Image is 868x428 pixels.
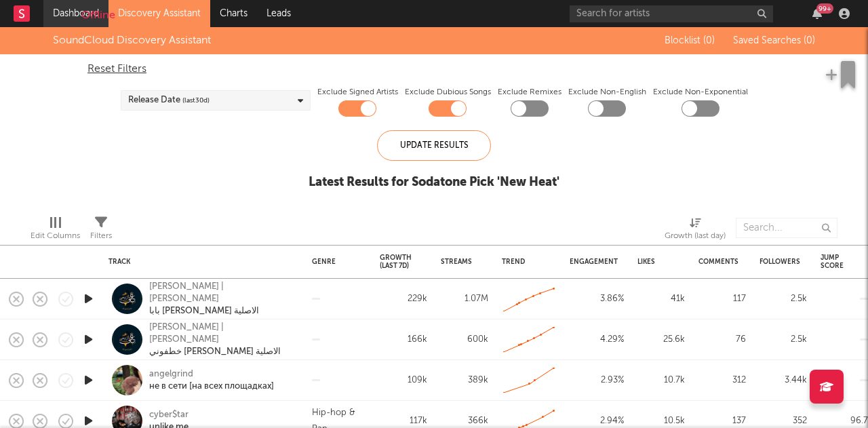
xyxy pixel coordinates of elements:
[441,258,472,266] div: Streams
[149,322,295,346] div: [PERSON_NAME] | [PERSON_NAME]
[380,254,412,270] div: Growth (last 7d)
[759,258,800,266] div: Followers
[729,35,815,46] button: Saved Searches (0)
[498,84,561,100] label: Exclude Remixes
[637,332,685,348] div: 25.6k
[665,36,715,45] span: Blocklist
[53,33,211,49] div: SoundCloud Discovery Assistant
[108,258,292,266] div: Track
[149,409,189,421] a: cyber$tar
[736,218,837,238] input: Search...
[149,368,274,381] div: angelgrind
[149,305,295,317] div: بابا [PERSON_NAME] الاصلية
[312,258,346,266] div: Genre
[653,84,748,100] label: Exclude Non-Exponential
[637,372,685,389] div: 10.7k
[87,61,781,77] div: Reset Filters
[570,291,624,307] div: 3.86 %
[812,8,822,19] button: 99+
[377,130,491,161] div: Update Results
[703,36,715,45] span: ( 0 )
[568,84,646,100] label: Exclude Non-English
[149,322,295,358] a: [PERSON_NAME] | [PERSON_NAME]خطفوني [PERSON_NAME] الاصلية
[31,228,80,244] div: Edit Columns
[698,372,746,389] div: 312
[759,291,807,307] div: 2.5k
[149,368,274,393] a: angelgrindне в сети [на всех площадках]
[90,228,112,244] div: Filters
[441,372,488,389] div: 389k
[380,372,427,389] div: 109k
[90,211,112,250] div: Filters
[149,381,274,393] div: не в сети [на всех площадках]
[665,228,726,244] div: Growth (last day)
[31,211,80,250] div: Edit Columns
[405,84,491,100] label: Exclude Dubious Songs
[637,258,665,266] div: Likes
[759,372,807,389] div: 3.44k
[149,281,295,305] div: [PERSON_NAME] | [PERSON_NAME]
[182,92,210,109] span: (last 30 d)
[149,281,295,317] a: [PERSON_NAME] | [PERSON_NAME]بابا [PERSON_NAME] الاصلية
[128,92,210,109] div: Release Date
[502,258,549,266] div: Trend
[733,36,815,45] span: Saved Searches
[570,5,773,22] input: Search for artists
[570,258,618,266] div: Engagement
[149,346,295,358] div: خطفوني [PERSON_NAME] الاصلية
[698,258,738,266] div: Comments
[821,254,848,270] div: Jump Score
[441,332,488,348] div: 600k
[570,372,624,389] div: 2.93 %
[309,174,559,191] div: Latest Results for Sodatone Pick ' New Heat '
[698,332,746,348] div: 76
[441,291,488,307] div: 1.07M
[816,3,833,14] div: 99 +
[804,36,815,45] span: ( 0 )
[570,332,624,348] div: 4.29 %
[759,332,807,348] div: 2.5k
[380,332,427,348] div: 166k
[665,211,726,250] div: Growth (last day)
[380,291,427,307] div: 229k
[698,291,746,307] div: 117
[637,291,685,307] div: 41k
[317,84,398,100] label: Exclude Signed Artists
[81,5,115,24] div: Offline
